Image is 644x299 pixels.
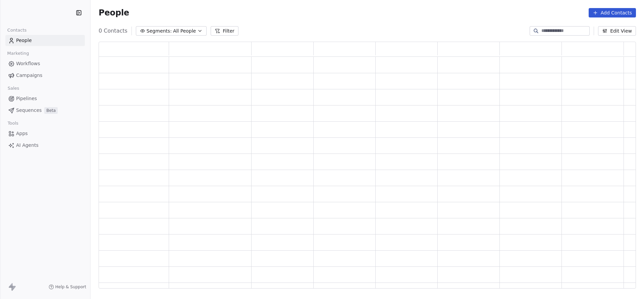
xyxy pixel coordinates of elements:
span: Marketing [4,48,32,58]
span: Segments: [147,28,172,35]
span: Campaigns [16,72,42,79]
span: Help & Support [55,284,86,290]
span: AI Agents [16,142,39,149]
span: Apps [16,130,28,137]
span: People [99,8,129,18]
span: Contacts [4,25,30,35]
span: Pipelines [16,95,37,102]
a: Campaigns [5,70,85,81]
span: Sequences [16,107,42,114]
a: Workflows [5,58,85,69]
span: Beta [44,107,58,114]
span: Tools [5,118,21,128]
span: Workflows [16,60,40,67]
a: People [5,35,85,46]
span: Sales [5,83,22,93]
a: AI Agents [5,140,85,151]
span: 0 Contacts [99,27,127,35]
button: Add Contacts [589,8,636,17]
a: Pipelines [5,93,85,104]
a: Apps [5,128,85,139]
a: Help & Support [49,284,86,290]
button: Filter [211,26,238,36]
span: All People [173,28,196,35]
span: People [16,37,32,44]
button: Edit View [598,26,636,36]
a: SequencesBeta [5,105,85,116]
